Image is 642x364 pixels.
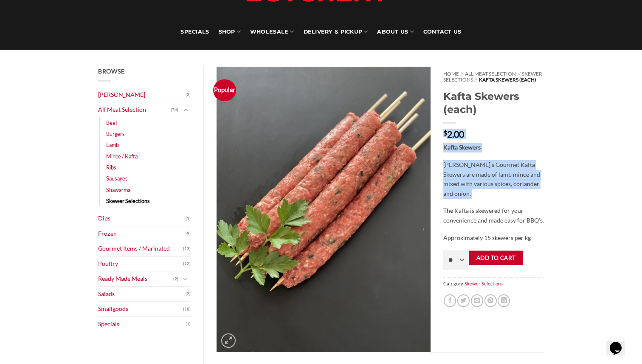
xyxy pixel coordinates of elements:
a: Beef [106,117,117,128]
span: (12) [183,257,191,270]
span: $ [443,130,447,136]
a: Dips [98,211,186,226]
span: (2) [186,88,191,101]
span: (5) [186,212,191,225]
span: (18) [183,303,191,316]
a: Delivery & Pickup [304,14,368,50]
p: Approximately 15 skewers per kg [443,233,544,243]
a: All Meat Selection [465,71,516,77]
a: Wholesale [250,14,294,50]
a: Mince / Kafta [106,151,138,162]
a: Zoom [221,333,236,348]
span: Kafta Skewers (each) [479,76,536,83]
a: Email to a Friend [471,294,483,307]
a: Specials [180,14,209,50]
bdi: 2.00 [443,129,464,139]
a: Burgers [106,128,125,139]
button: Toggle [180,105,191,115]
a: Lamb [106,139,119,150]
span: // [460,71,463,77]
a: SHOP [219,14,241,50]
h1: Kafta Skewers (each) [443,90,544,116]
a: Share on Twitter [457,294,470,307]
a: Smallgoods [98,302,183,316]
a: All Meat Selection [98,102,171,117]
span: (1) [186,318,191,330]
span: (13) [183,243,191,255]
a: Shawarma [106,184,130,195]
a: Share on Facebook [444,294,456,307]
p: The Kafta is skewered for your convenience and made easy for BBQ’s. [443,206,544,225]
span: Category: [443,277,544,290]
span: (2) [173,273,178,285]
a: Frozen [98,226,186,241]
span: Browse [98,68,124,75]
a: Home [443,71,459,77]
a: Ribs [106,162,116,173]
a: Ready Made Meals [98,271,173,286]
a: Share on LinkedIn [498,294,510,307]
a: Poultry [98,257,183,271]
span: // [474,76,477,83]
a: Sausages [106,173,128,184]
a: Skewer Selections [465,281,503,286]
a: [PERSON_NAME] [98,87,186,102]
a: Pin on Pinterest [484,294,497,307]
span: (74) [171,104,178,116]
p: [PERSON_NAME]’s Gourmet Kafta Skewers are made of lamb mince and mixed with various spices, coria... [443,160,544,198]
a: About Us [377,14,414,50]
strong: Kafta Skewers [443,144,481,151]
a: Skewer Selections [443,71,542,83]
span: (9) [186,227,191,240]
a: Gourmet Items / Marinated [98,241,183,256]
button: Add to cart [469,251,523,265]
img: Kafta Skewers (each) [217,67,431,352]
a: Salads [98,287,186,302]
span: (2) [186,288,191,300]
a: Skewer Selections [106,195,150,206]
a: Contact Us [423,14,462,50]
iframe: chat widget [606,330,634,356]
a: Specials [98,317,186,332]
span: // [518,71,521,77]
button: Toggle [180,274,191,284]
